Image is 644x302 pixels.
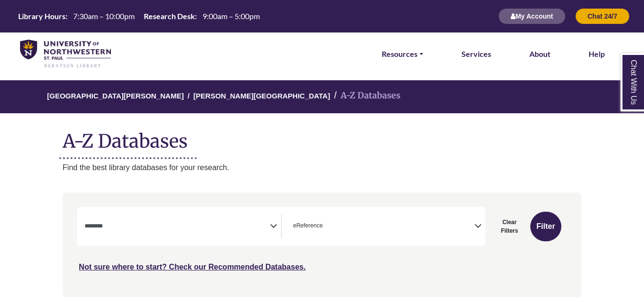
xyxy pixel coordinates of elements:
textarea: Search [85,223,269,231]
a: Hours Today [14,11,264,22]
nav: breadcrumb [63,80,581,113]
a: [PERSON_NAME][GEOGRAPHIC_DATA] [193,90,330,100]
a: Resources [382,48,423,60]
a: About [529,48,550,60]
a: Chat 24/7 [575,12,630,20]
span: eReference [293,221,323,230]
h1: A-Z Databases [63,123,581,152]
span: 9:00am – 5:00pm [203,11,260,21]
img: library_home [20,40,111,68]
nav: Search filters [63,193,581,297]
th: Library Hours: [14,11,68,21]
a: Services [462,48,491,60]
li: A-Z Databases [330,89,400,103]
a: Not sure where to start? Check our Recommended Databases. [79,263,306,271]
p: Find the best library databases for your research. [63,162,581,174]
table: Hours Today [14,11,264,20]
a: Help [589,48,605,60]
th: Research Desk: [140,11,197,21]
button: My Account [498,8,566,24]
textarea: Search [325,223,329,231]
span: 7:30am – 10:00pm [73,11,135,21]
button: Submit for Search Results [530,212,561,241]
button: Chat 24/7 [575,8,630,24]
a: My Account [498,12,566,20]
a: [GEOGRAPHIC_DATA][PERSON_NAME] [47,90,184,100]
li: eReference [290,221,323,230]
button: Clear Filters [491,212,528,241]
